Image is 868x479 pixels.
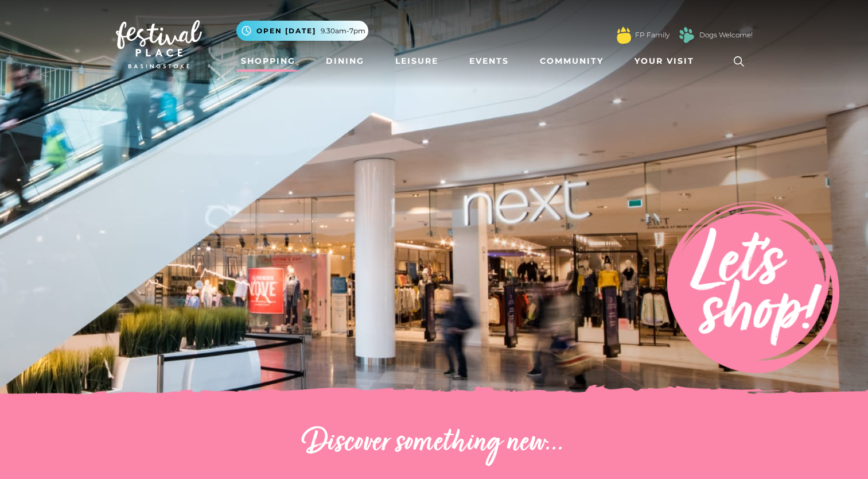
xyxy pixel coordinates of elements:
[699,30,753,40] a: Dogs Welcome!
[236,21,368,41] button: Open [DATE] 9.30am-7pm
[321,51,369,72] a: Dining
[236,51,300,72] a: Shopping
[635,55,694,67] span: Your Visit
[635,30,670,40] a: FP Family
[116,425,753,462] h2: Discover something new...
[116,20,202,68] img: Festival Place Logo
[391,51,443,72] a: Leisure
[630,51,704,72] a: Your Visit
[535,51,608,72] a: Community
[465,51,513,72] a: Events
[321,26,365,36] span: 9.30am-7pm
[256,26,316,36] span: Open [DATE]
